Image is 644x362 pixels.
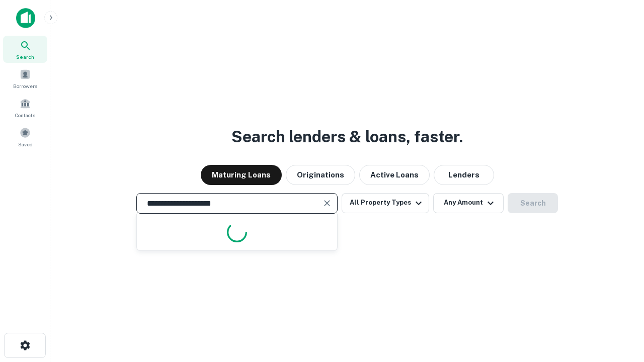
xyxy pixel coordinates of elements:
[201,165,282,185] button: Maturing Loans
[286,165,355,185] button: Originations
[16,53,34,61] span: Search
[342,193,429,213] button: All Property Types
[359,165,430,185] button: Active Loans
[320,196,334,210] button: Clear
[434,165,494,185] button: Lenders
[594,282,644,330] iframe: Chat Widget
[433,193,504,213] button: Any Amount
[13,82,37,90] span: Borrowers
[3,36,47,63] a: Search
[3,65,47,92] a: Borrowers
[231,125,463,149] h3: Search lenders & loans, faster.
[18,140,33,148] span: Saved
[3,123,47,150] a: Saved
[16,8,35,28] img: capitalize-icon.png
[3,94,47,121] a: Contacts
[15,111,35,119] span: Contacts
